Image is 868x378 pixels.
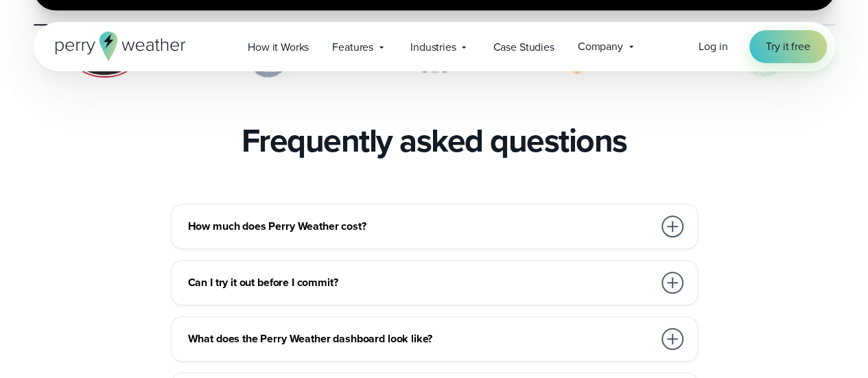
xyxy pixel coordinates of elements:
a: How it Works [236,33,320,61]
span: Log in [699,38,727,54]
span: How it Works [248,39,309,56]
a: Case Studies [481,33,565,61]
span: Industries [410,39,456,56]
h2: Frequently asked questions [242,121,627,160]
span: Case Studies [493,39,554,56]
h3: How much does Perry Weather cost? [188,218,653,235]
span: Try it free [766,38,810,55]
h3: Can I try it out before I commit? [188,274,653,291]
a: Log in [699,38,727,55]
span: Features [332,39,373,56]
span: Company [578,38,623,55]
h3: What does the Perry Weather dashboard look like? [188,331,653,347]
a: Try it free [749,30,826,63]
